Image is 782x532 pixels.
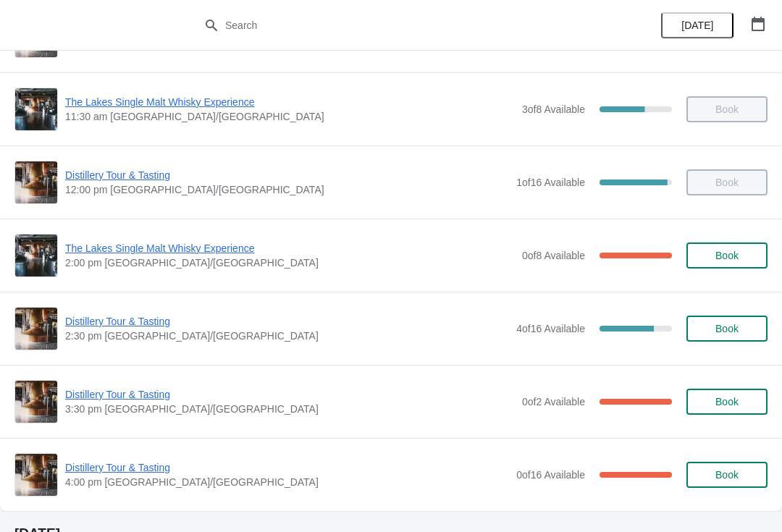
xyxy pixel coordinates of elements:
[65,402,515,416] span: 3:30 pm [GEOGRAPHIC_DATA]/[GEOGRAPHIC_DATA]
[522,396,585,408] span: 0 of 2 Available
[65,256,515,270] span: 2:00 pm [GEOGRAPHIC_DATA]/[GEOGRAPHIC_DATA]
[15,161,57,203] img: Distillery Tour & Tasting | | 12:00 pm Europe/London
[65,95,515,109] span: The Lakes Single Malt Whisky Experience
[686,389,768,415] button: Book
[65,387,515,402] span: Distillery Tour & Tasting
[65,109,515,124] span: 11:30 am [GEOGRAPHIC_DATA]/[GEOGRAPHIC_DATA]
[715,396,739,408] span: Book
[224,12,586,38] input: Search
[65,314,509,329] span: Distillery Tour & Tasting
[715,323,739,334] span: Book
[15,308,57,350] img: Distillery Tour & Tasting | | 2:30 pm Europe/London
[65,460,509,475] span: Distillery Tour & Tasting
[715,250,739,261] span: Book
[516,323,585,334] span: 4 of 16 Available
[661,12,733,38] button: [DATE]
[686,316,768,342] button: Book
[15,381,57,423] img: Distillery Tour & Tasting | | 3:30 pm Europe/London
[15,235,57,276] img: The Lakes Single Malt Whisky Experience | | 2:00 pm Europe/London
[15,454,57,496] img: Distillery Tour & Tasting | | 4:00 pm Europe/London
[65,168,509,182] span: Distillery Tour & Tasting
[65,329,509,343] span: 2:30 pm [GEOGRAPHIC_DATA]/[GEOGRAPHIC_DATA]
[522,250,585,261] span: 0 of 8 Available
[686,462,768,488] button: Book
[65,241,515,256] span: The Lakes Single Malt Whisky Experience
[516,177,585,188] span: 1 of 16 Available
[65,475,509,489] span: 4:00 pm [GEOGRAPHIC_DATA]/[GEOGRAPHIC_DATA]
[516,469,585,481] span: 0 of 16 Available
[15,88,57,130] img: The Lakes Single Malt Whisky Experience | | 11:30 am Europe/London
[522,104,585,115] span: 3 of 8 Available
[65,182,509,197] span: 12:00 pm [GEOGRAPHIC_DATA]/[GEOGRAPHIC_DATA]
[681,20,713,31] span: [DATE]
[686,242,768,269] button: Book
[715,469,739,481] span: Book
